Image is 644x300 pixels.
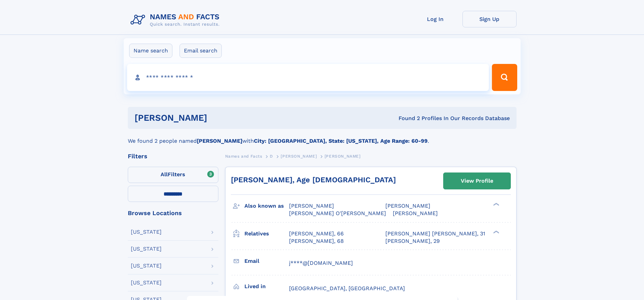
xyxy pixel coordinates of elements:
[325,154,361,159] span: [PERSON_NAME]
[129,44,172,58] label: Name search
[128,11,225,29] img: Logo Names and Facts
[131,280,162,285] div: [US_STATE]
[131,263,162,269] div: [US_STATE]
[135,114,303,122] h1: [PERSON_NAME]
[385,230,485,237] a: [PERSON_NAME] [PERSON_NAME], 31
[225,152,262,160] a: Names and Facts
[281,152,317,160] a: [PERSON_NAME]
[393,210,438,216] span: [PERSON_NAME]
[254,138,428,144] b: City: [GEOGRAPHIC_DATA], State: [US_STATE], Age Range: 60-99
[197,138,242,144] b: [PERSON_NAME]
[270,152,273,160] a: D
[492,202,500,207] div: ❯
[270,154,273,159] span: D
[244,281,289,292] h3: Lived in
[128,129,517,145] div: We found 2 people named with .
[289,210,386,216] span: [PERSON_NAME] O'[PERSON_NAME]
[408,11,462,27] a: Log In
[231,176,396,184] a: [PERSON_NAME], Age [DEMOGRAPHIC_DATA]
[128,167,218,183] label: Filters
[289,285,405,292] span: [GEOGRAPHIC_DATA], [GEOGRAPHIC_DATA]
[289,203,334,209] span: [PERSON_NAME]
[244,200,289,212] h3: Also known as
[303,115,510,122] div: Found 2 Profiles In Our Records Database
[244,255,289,267] h3: Email
[127,64,489,91] input: search input
[289,230,344,237] a: [PERSON_NAME], 66
[131,246,162,252] div: [US_STATE]
[461,173,493,189] div: View Profile
[281,154,317,159] span: [PERSON_NAME]
[244,228,289,239] h3: Relatives
[462,11,517,27] a: Sign Up
[444,173,510,189] a: View Profile
[128,153,218,159] div: Filters
[289,237,344,245] a: [PERSON_NAME], 68
[180,44,222,58] label: Email search
[128,210,218,216] div: Browse Locations
[161,171,168,178] span: All
[492,230,500,234] div: ❯
[385,237,440,245] a: [PERSON_NAME], 29
[385,203,430,209] span: [PERSON_NAME]
[131,229,162,235] div: [US_STATE]
[492,64,517,91] button: Search Button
